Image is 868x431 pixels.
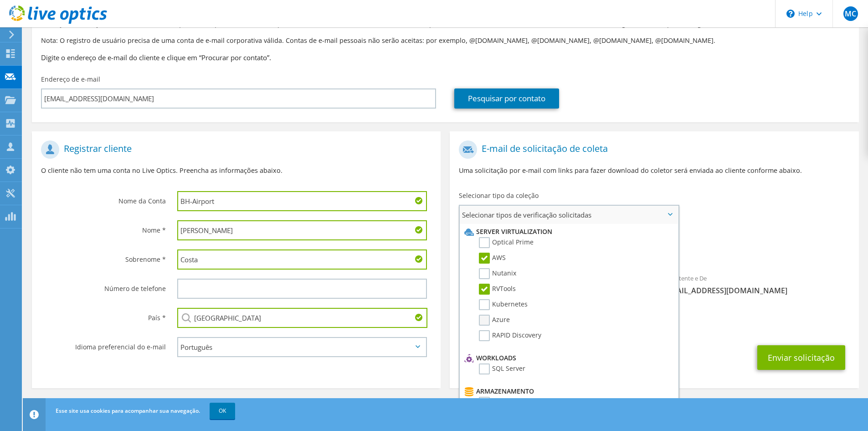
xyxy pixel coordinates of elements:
[462,226,673,237] li: Server Virtualization
[459,191,539,200] label: Selecionar tipo da coleção
[454,88,559,109] a: Pesquisar por contato
[41,166,431,176] p: O cliente não tem uma conta no Live Optics. Preencha as informações abaixo.
[479,315,510,326] label: Azure
[479,268,516,279] label: Nutanix
[450,269,654,300] div: Para
[654,269,859,300] div: Remetente e De
[757,345,845,370] button: Enviar solicitação
[41,52,850,62] h3: Digite o endereço de e-mail do cliente e clique em “Procurar por contato”.
[462,386,673,397] li: Armazenamento
[479,237,534,248] label: Optical Prime
[663,286,850,296] span: [EMAIL_ADDRESS][DOMAIN_NAME]
[41,337,166,352] label: Idioma preferencial do e-mail
[41,140,427,159] h1: Registrar cliente
[479,363,525,374] label: SQL Server
[41,308,166,322] label: País *
[479,299,528,310] label: Kubernetes
[450,228,858,264] div: Coleções solicitadas
[479,397,536,408] label: CLARiiON/VNX
[479,253,506,264] label: AWS
[56,407,200,415] span: Esse site usa cookies para acompanhar sua navegação.
[460,206,678,224] span: Selecionar tipos de verificação solicitadas
[459,140,845,159] h1: E-mail de solicitação de coleta
[41,220,166,235] label: Nome *
[843,6,858,21] span: MC
[210,403,235,419] a: OK
[479,330,541,341] label: RAPID Discovery
[459,166,849,176] p: Uma solicitação por e-mail com links para fazer download do coletor será enviada ao cliente confo...
[479,284,516,295] label: RVTools
[450,305,858,336] div: CC e Responder para
[41,191,166,206] label: Nome da Conta
[41,279,166,293] label: Número de telefone
[462,353,673,363] li: Workloads
[786,10,795,18] svg: \n
[41,36,850,46] p: Nota: O registro de usuário precisa de uma conta de e-mail corporativa válida. Contas de e-mail p...
[41,249,166,264] label: Sobrenome *
[41,75,100,84] label: Endereço de e-mail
